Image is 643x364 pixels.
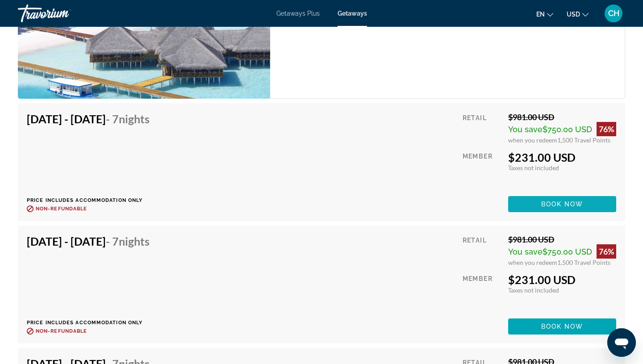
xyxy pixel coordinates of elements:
div: Member [463,273,501,312]
span: when you redeem [508,259,557,266]
span: Taxes not included [508,286,559,294]
h4: [DATE] - [DATE] [27,234,150,248]
span: You save [508,247,543,256]
span: Non-refundable [36,328,87,334]
a: Getaways Plus [276,10,320,17]
a: Travorium [18,2,107,25]
div: 76% [597,244,616,259]
span: $750.00 USD [543,247,592,256]
p: Price includes accommodation only [27,320,156,326]
span: - 7 [106,112,150,126]
div: $231.00 USD [508,273,616,286]
button: Book now [508,196,616,212]
button: Change currency [567,8,589,21]
span: when you redeem [508,136,557,144]
div: Retail [463,112,501,144]
span: Nights [119,234,150,248]
button: Book now [508,318,616,335]
div: $231.00 USD [508,151,616,164]
span: You save [508,125,543,134]
span: $750.00 USD [543,125,592,134]
div: Member [463,151,501,189]
span: Book now [541,201,584,208]
a: Getaways [338,10,367,17]
span: 1,500 Travel Points [557,259,610,266]
span: 1,500 Travel Points [557,136,610,144]
span: USD [567,11,580,18]
span: - 7 [106,234,150,248]
div: $981.00 USD [508,112,616,122]
iframe: Button to launch messaging window [607,328,636,357]
span: en [536,11,545,18]
div: $981.00 USD [508,234,616,244]
button: User Menu [602,4,625,23]
button: Change language [536,8,553,21]
span: Non-refundable [36,206,87,212]
span: Book now [541,323,584,330]
div: Retail [463,234,501,266]
h4: [DATE] - [DATE] [27,112,150,126]
p: Price includes accommodation only [27,197,156,203]
span: Taxes not included [508,164,559,172]
div: 76% [597,122,616,136]
span: CH [608,9,619,18]
span: Nights [119,112,150,126]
